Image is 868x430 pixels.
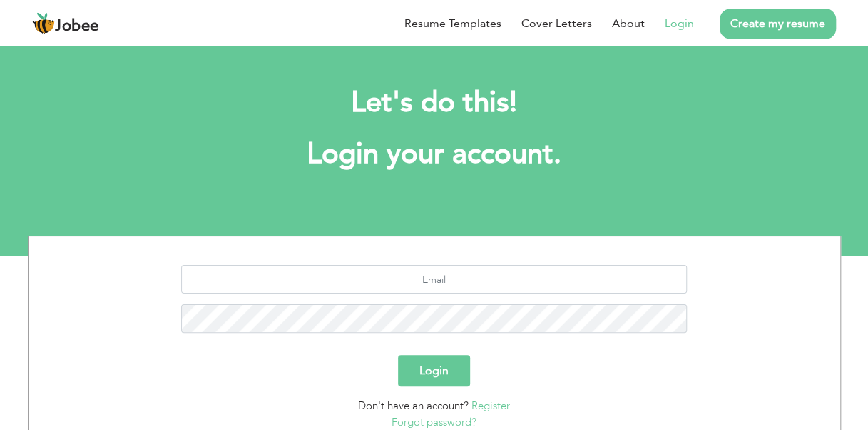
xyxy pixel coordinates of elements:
[55,19,99,34] span: Jobee
[720,9,836,39] a: Create my resume
[32,12,99,35] a: Jobee
[358,399,469,413] span: Don't have an account?
[49,84,820,121] h2: Let's do this!
[181,265,687,294] input: Email
[49,136,820,173] h1: Login your account.
[612,15,645,32] a: About
[392,415,476,429] a: Forgot password?
[32,12,55,35] img: jobee.io
[398,355,470,386] button: Login
[404,15,501,32] a: Resume Templates
[521,15,592,32] a: Cover Letters
[471,399,510,413] a: Register
[665,15,694,32] a: Login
